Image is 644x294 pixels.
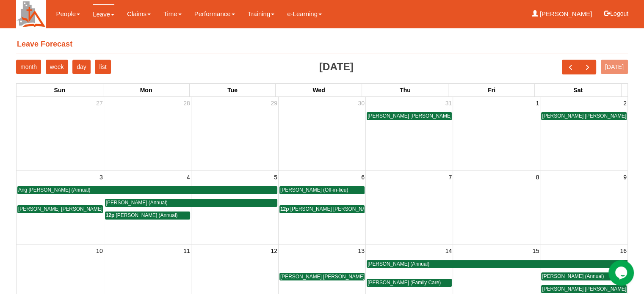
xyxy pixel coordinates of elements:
button: [DATE] [601,60,628,74]
span: [PERSON_NAME] (Family Care) [368,280,441,286]
span: 31 [445,98,453,108]
span: Tue [227,87,238,93]
span: [PERSON_NAME] (Annual) [542,273,604,279]
span: 13 [357,246,365,256]
span: [PERSON_NAME] [PERSON_NAME] (Medical) [290,206,397,212]
span: 11 [182,246,191,256]
a: Claims [127,4,151,24]
span: 12 [270,246,278,256]
span: 29 [270,98,278,108]
span: 6 [360,172,365,182]
span: Fri [488,87,495,93]
a: [PERSON_NAME] (Off-in-lieu) [279,186,365,194]
a: Ang [PERSON_NAME] (Annual) [17,186,277,194]
span: 27 [95,98,104,108]
span: 12p [280,206,289,212]
span: 1 [535,98,540,108]
span: 12p [106,212,115,218]
span: Sat [573,87,583,93]
a: [PERSON_NAME] [PERSON_NAME] (Off-in-lieu) [367,112,452,120]
span: 10 [95,246,104,256]
span: [PERSON_NAME] (Annual) [106,200,168,206]
a: e-Learning [287,4,322,24]
span: [PERSON_NAME] (Annual) [368,261,429,267]
span: [PERSON_NAME] [PERSON_NAME] (Off-in-lieu) [368,113,478,119]
a: [PERSON_NAME] (Family Care) [367,279,452,287]
span: Sun [54,87,65,93]
span: 14 [445,246,453,256]
span: [PERSON_NAME] (Annual) [116,212,177,218]
button: prev [562,60,579,74]
a: 12p [PERSON_NAME] (Annual) [105,212,190,220]
span: 8 [535,172,540,182]
a: 12p [PERSON_NAME] [PERSON_NAME] (Medical) [279,205,365,213]
h2: [DATE] [319,61,354,73]
span: 4 [186,172,191,182]
a: [PERSON_NAME] (Annual) [367,260,627,268]
a: [PERSON_NAME] [PERSON_NAME] (Medical) [17,205,103,213]
button: Logout [598,3,634,24]
a: Training [248,4,275,24]
h4: Leave Forecast [16,36,628,53]
span: Thu [400,87,411,93]
span: 30 [357,98,365,108]
span: 5 [273,172,278,182]
a: [PERSON_NAME] [PERSON_NAME] (Study/Exam) [541,112,627,120]
span: 15 [532,246,540,256]
span: [PERSON_NAME] [PERSON_NAME] (Off-in-lieu) [280,274,391,280]
a: Performance [194,4,235,24]
button: week [46,60,68,74]
span: Ang [PERSON_NAME] (Annual) [18,187,91,193]
span: [PERSON_NAME] [PERSON_NAME] (Medical) [18,206,124,212]
button: month [16,60,41,74]
span: 28 [182,98,191,108]
span: 7 [448,172,453,182]
button: day [72,60,91,74]
a: Leave [93,4,114,24]
span: 2 [622,98,627,108]
span: Mon [140,87,152,93]
a: [PERSON_NAME] (Annual) [105,199,277,207]
span: 16 [619,246,627,256]
span: 9 [622,172,627,182]
iframe: chat widget [608,260,636,286]
span: [PERSON_NAME] (Off-in-lieu) [280,187,348,193]
span: Wed [312,87,325,93]
a: [PERSON_NAME] [PERSON_NAME] (Annual) [541,285,627,293]
a: [PERSON_NAME] [532,4,592,24]
span: 3 [99,172,104,182]
a: [PERSON_NAME] (Annual) [541,272,627,280]
a: People [56,4,80,24]
button: list [95,60,111,74]
a: [PERSON_NAME] [PERSON_NAME] (Off-in-lieu) [279,273,365,281]
button: next [579,60,596,74]
a: Time [163,4,182,24]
